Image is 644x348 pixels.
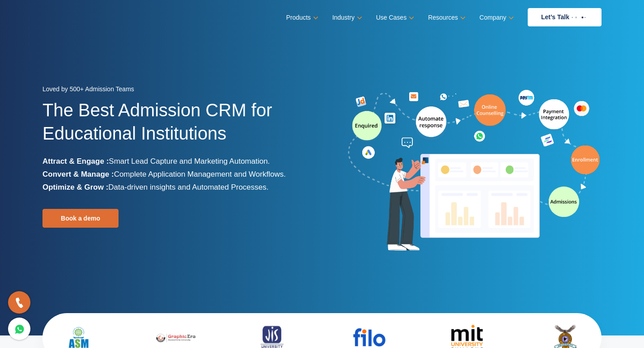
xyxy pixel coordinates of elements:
[42,183,108,191] b: Optimize & Grow :
[42,209,119,228] a: Book a demo
[42,98,315,155] h1: The Best Admission CRM for Educational Institutions
[109,157,270,166] span: Smart Lead Capture and Marketing Automation.
[479,11,512,24] a: Company
[42,157,109,166] b: Attract & Engage :
[114,170,286,178] span: Complete Application Management and Workflows.
[42,170,114,178] b: Convert & Manage :
[108,183,268,191] span: Data-driven insights and Automated Processes.
[428,11,464,24] a: Resources
[376,11,412,24] a: Use Cases
[528,8,602,26] a: Let’s Talk
[286,11,317,24] a: Products
[347,88,602,255] img: admission-software-home-page-header
[332,11,360,24] a: Industry
[42,83,315,98] div: Loved by 500+ Admission Teams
